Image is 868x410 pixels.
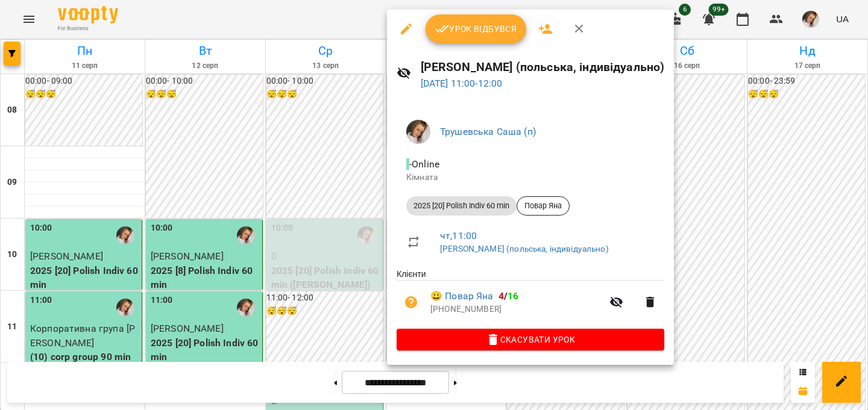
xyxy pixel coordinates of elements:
[498,290,504,302] span: 4
[440,230,477,241] a: чт , 11:00
[421,58,665,76] h6: [PERSON_NAME] (польська, індивідуально)
[517,200,569,211] span: Повар Яна
[406,172,655,184] p: Кімната
[421,78,503,89] a: [DATE] 11:00-12:00
[435,22,517,36] span: Урок відбувся
[430,303,602,315] p: [PHONE_NUMBER]
[440,244,609,253] a: [PERSON_NAME] (польська, індивідуально)
[426,14,527,43] button: Урок відбувся
[430,289,494,303] a: 😀 Повар Яна
[508,290,518,302] span: 16
[517,196,570,216] div: Повар Яна
[498,290,519,302] b: /
[406,158,442,170] span: - Online
[440,126,536,137] a: Трушевська Саша (п)
[406,120,430,144] img: ca64c4ce98033927e4211a22b84d869f.JPG
[397,329,664,350] button: Скасувати Урок
[397,288,426,317] button: Візит ще не сплачено. Додати оплату?
[406,332,655,347] span: Скасувати Урок
[406,200,517,211] span: 2025 [20] Polish Indiv 60 min
[397,268,664,328] ul: Клієнти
